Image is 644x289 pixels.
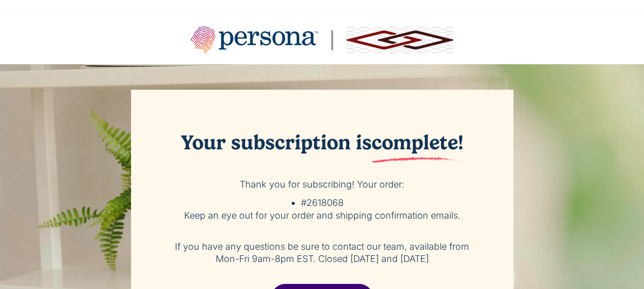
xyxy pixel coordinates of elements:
img: third party logo [346,27,453,54]
span: #2618068 [301,197,344,208]
p: If you have any questions be sure to contact our team, available from Mon-Fri 9am-8pm EST. Closed... [167,241,478,265]
p: Keep an eye out for your order and shipping confirmation emails. [167,209,478,222]
h2: Your subscription is [167,130,478,163]
p: Thank you for subscribing! Your order: [167,178,478,191]
img: pipe symbol [331,30,333,50]
span: complete! [372,130,463,163]
img: Persona Pro [191,27,318,54]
